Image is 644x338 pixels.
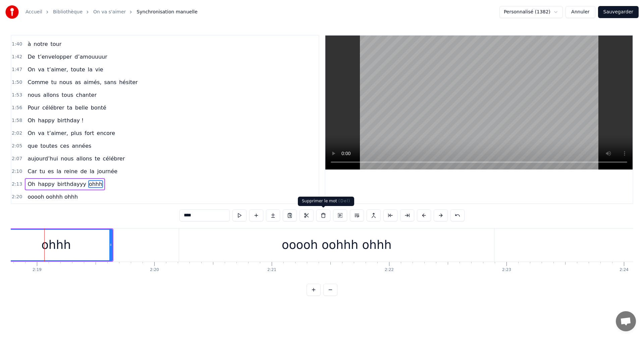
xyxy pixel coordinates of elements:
[74,78,82,86] span: as
[102,155,126,162] span: célébrer
[137,9,198,15] span: Synchronisation manuelle
[50,78,57,86] span: tu
[56,167,62,175] span: la
[93,9,126,15] a: On va s'aimer
[25,9,198,15] nav: breadcrumb
[27,167,38,175] span: Car
[12,41,22,48] span: 1:40
[37,129,45,137] span: va
[43,91,60,99] span: allons
[59,78,73,86] span: nous
[88,180,103,188] span: ohhh
[12,54,22,60] span: 1:42
[57,180,87,188] span: birthdayyy
[12,79,22,86] span: 1:50
[118,78,138,86] span: hésiter
[27,129,36,137] span: On
[42,104,65,112] span: célébrer
[70,129,83,137] span: plus
[74,53,108,61] span: d’amouuuur
[37,117,55,124] span: happy
[12,105,22,111] span: 1:56
[267,267,276,273] div: 2:21
[27,78,49,86] span: Comme
[75,155,93,162] span: allons
[94,155,101,162] span: te
[12,66,22,73] span: 1:47
[39,167,46,175] span: tu
[37,53,73,61] span: t’envelopper
[502,267,511,273] div: 2:23
[12,143,22,149] span: 2:05
[53,9,83,15] a: Bibliothèque
[27,104,40,112] span: Pour
[37,66,45,73] span: va
[25,9,42,15] a: Accueil
[5,5,19,19] img: youka
[33,40,48,48] span: notre
[27,66,36,73] span: On
[59,142,70,150] span: ces
[74,104,89,112] span: belle
[27,180,36,188] span: Oh
[12,194,22,200] span: 2:20
[47,167,54,175] span: es
[616,311,636,331] div: Ouvrir le chat
[95,66,104,73] span: vie
[150,267,159,273] div: 2:20
[12,117,22,124] span: 1:58
[37,180,55,188] span: happy
[70,66,86,73] span: toute
[27,53,36,61] span: De
[12,130,22,137] span: 2:02
[566,6,595,18] button: Annuler
[87,66,93,73] span: la
[79,167,88,175] span: de
[12,168,22,175] span: 2:10
[71,142,92,150] span: années
[27,117,36,124] span: Oh
[75,91,97,99] span: chanter
[104,78,117,86] span: sans
[27,40,32,48] span: à
[46,129,69,137] span: t’aimer,
[33,267,42,273] div: 2:19
[46,66,69,73] span: t’aimer,
[27,142,38,150] span: que
[57,117,85,124] span: birthday !
[12,92,22,98] span: 1:53
[89,167,95,175] span: la
[298,197,354,206] div: Supprimer le mot
[96,129,116,137] span: encore
[63,167,78,175] span: reine
[27,91,41,99] span: nous
[84,129,95,137] span: fort
[338,199,350,203] span: ( Del )
[27,155,59,162] span: aujourd’hui
[60,155,74,162] span: nous
[61,91,74,99] span: tous
[83,78,102,86] span: aimés,
[12,181,22,188] span: 2:13
[50,40,62,48] span: tour
[66,104,73,112] span: ta
[12,155,22,162] span: 2:07
[282,236,391,254] div: ooooh oohhh ohhh
[90,104,107,112] span: bonté
[620,267,629,273] div: 2:24
[41,236,71,254] div: ohhh
[97,167,118,175] span: journée
[40,142,58,150] span: toutes
[27,193,78,201] span: ooooh oohhh ohhh
[598,6,639,18] button: Sauvegarder
[385,267,394,273] div: 2:22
